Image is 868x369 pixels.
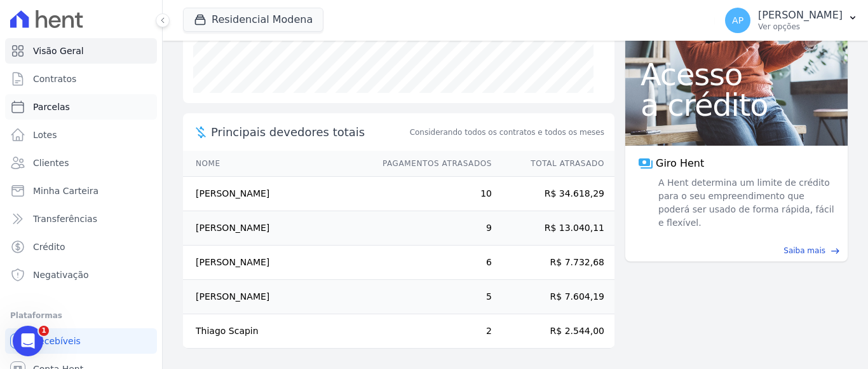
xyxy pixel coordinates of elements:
span: Saiba mais [783,245,825,256]
td: 6 [370,246,492,280]
span: Giro Hent [656,156,704,171]
span: east [831,246,840,256]
td: R$ 7.732,68 [492,246,614,280]
span: Principais devedores totais [211,123,407,141]
span: A Hent determina um limite de crédito para o seu empreendimento que poderá ser usado de forma ráp... [656,176,835,230]
td: R$ 34.618,29 [492,177,614,211]
th: Pagamentos Atrasados [370,151,492,177]
span: Contratos [33,73,76,85]
button: Residencial Modena [183,8,323,32]
td: Thiago Scapin [183,314,370,349]
a: Visão Geral [5,38,157,64]
a: Parcelas [5,94,157,120]
a: Transferências [5,206,157,232]
span: Clientes [33,157,69,169]
a: Recebíveis [5,328,157,354]
td: 2 [370,314,492,349]
span: Considerando todos os contratos e todos os meses [410,127,604,138]
span: 1 [39,326,49,336]
span: Negativação [33,268,89,281]
th: Total Atrasado [492,151,614,177]
iframe: Intercom live chat [13,326,43,356]
td: [PERSON_NAME] [183,211,370,246]
td: R$ 7.604,19 [492,280,614,314]
a: Clientes [5,150,157,176]
span: a crédito [641,90,832,120]
span: Acesso [641,59,832,90]
p: Ver opções [758,22,843,32]
span: Visão Geral [33,45,84,57]
td: 10 [370,177,492,211]
a: Contratos [5,66,157,92]
span: AP [732,16,743,25]
span: Lotes [33,129,57,141]
td: 5 [370,280,492,314]
td: [PERSON_NAME] [183,177,370,211]
span: Recebíveis [33,335,81,347]
span: Minha Carteira [33,184,98,197]
th: Nome [183,151,370,177]
p: [PERSON_NAME] [758,9,843,22]
td: R$ 2.544,00 [492,314,614,349]
a: Crédito [5,234,157,260]
td: [PERSON_NAME] [183,246,370,280]
span: Crédito [33,240,65,253]
td: 9 [370,211,492,246]
a: Minha Carteira [5,178,157,204]
a: Saiba mais east [633,245,840,256]
a: Lotes [5,122,157,148]
a: Negativação [5,262,157,288]
span: Transferências [33,212,97,225]
td: [PERSON_NAME] [183,280,370,314]
td: R$ 13.040,11 [492,211,614,246]
div: Plataformas [10,308,152,323]
span: Parcelas [33,101,70,113]
button: AP [PERSON_NAME] Ver opções [715,3,868,38]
